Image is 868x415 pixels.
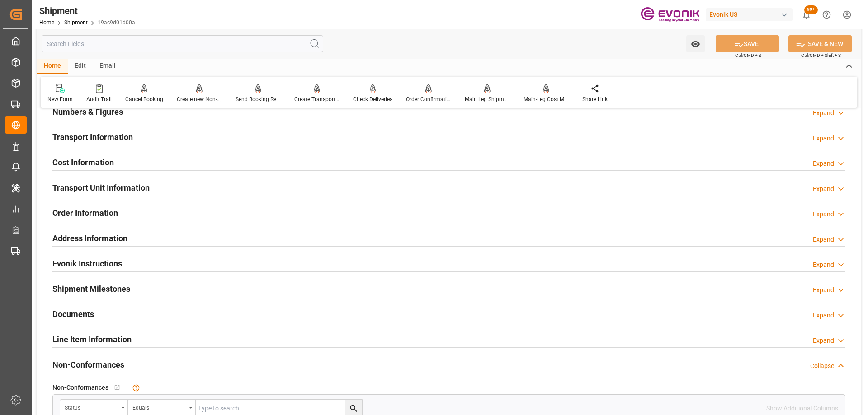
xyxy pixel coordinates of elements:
[52,131,133,143] h2: Transport Information
[52,283,130,295] h2: Shipment Milestones
[735,52,761,59] span: Ctrl/CMD + S
[813,159,834,168] div: Expand
[42,35,323,52] input: Search Fields
[52,333,132,345] h2: Line Item Information
[65,401,118,412] div: Status
[813,134,834,143] div: Expand
[52,257,122,270] h2: Evonik Instructions
[52,383,108,392] span: Non-Conformances
[47,95,73,103] div: New Form
[686,35,705,52] button: open menu
[816,5,837,25] button: Help Center
[716,35,779,52] button: SAVE
[813,285,834,295] div: Expand
[813,260,834,270] div: Expand
[52,182,150,194] h2: Transport Unit Information
[524,95,569,103] div: Main-Leg Cost Message
[236,95,281,103] div: Send Booking Request To ABS
[39,19,54,26] a: Home
[52,106,123,118] h2: Numbers & Figures
[39,4,135,18] div: Shipment
[813,108,834,118] div: Expand
[52,207,118,219] h2: Order Information
[813,336,834,345] div: Expand
[706,8,793,21] div: Evonik US
[804,5,818,14] span: 99+
[706,6,796,23] button: Evonik US
[52,359,124,371] h2: Non-Conformances
[813,184,834,194] div: Expand
[86,95,112,103] div: Audit Trail
[37,59,68,74] div: Home
[801,52,841,59] span: Ctrl/CMD + Shift + S
[796,5,816,25] button: show 100 new notifications
[353,95,392,103] div: Check Deliveries
[810,361,834,371] div: Collapse
[813,235,834,244] div: Expand
[788,35,852,52] button: SAVE & NEW
[52,232,127,244] h2: Address Information
[582,95,608,103] div: Share Link
[813,210,834,219] div: Expand
[52,308,94,320] h2: Documents
[641,7,699,23] img: Evonik-brand-mark-Deep-Purple-RGB.jpeg_1700498283.jpeg
[64,19,88,26] a: Shipment
[132,401,186,412] div: Equals
[93,59,123,74] div: Email
[294,95,340,103] div: Create Transport Unit
[465,95,510,103] div: Main Leg Shipment
[125,95,163,103] div: Cancel Booking
[406,95,451,103] div: Order Confirmation
[52,156,114,168] h2: Cost Information
[177,95,222,103] div: Create new Non-Conformance
[68,59,93,74] div: Edit
[813,311,834,320] div: Expand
